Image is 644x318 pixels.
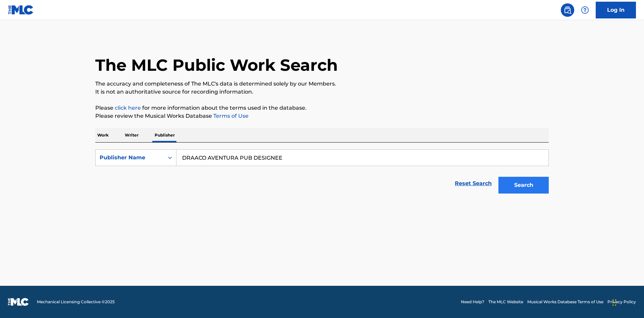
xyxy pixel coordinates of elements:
[95,88,549,96] p: It is not an authoritative source for recording information.
[95,104,549,112] p: Please for more information about the terms used in the database.
[95,128,111,142] p: Work
[115,105,141,111] a: click here
[607,299,636,305] a: Privacy Policy
[95,149,549,197] form: Search Form
[95,55,338,75] h1: The MLC Public Work Search
[123,128,141,142] p: Writer
[8,5,34,15] img: MLC Logo
[596,2,636,18] a: Log In
[498,177,549,194] button: Search
[8,298,29,306] img: logo
[95,112,549,120] p: Please review the Musical Works Database
[612,293,616,313] div: Drag
[95,80,549,88] p: The accuracy and completeness of The MLC's data is determined solely by our Members.
[527,299,603,305] a: Musical Works Database Terms of Use
[100,154,160,162] div: Publisher Name
[212,113,249,119] a: Terms of Use
[563,6,572,14] img: search
[461,299,484,305] a: Need Help?
[610,286,644,318] iframe: Chat Widget
[451,176,495,191] a: Reset Search
[561,3,574,17] a: Public Search
[578,3,592,17] div: Help
[37,299,115,305] span: Mechanical Licensing Collective © 2025
[488,299,523,305] a: The MLC Website
[581,6,589,14] img: help
[153,128,177,142] p: Publisher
